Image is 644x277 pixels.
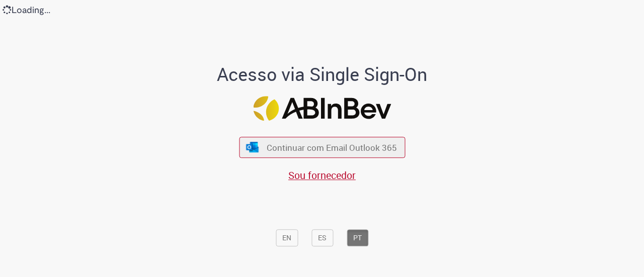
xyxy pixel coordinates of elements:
[347,229,368,246] button: PT
[276,229,298,246] button: EN
[183,64,462,84] h1: Acesso via Single Sign-On
[246,142,260,152] img: ícone Azure/Microsoft 360
[267,142,397,153] span: Continuar com Email Outlook 365
[253,96,391,121] img: Logo ABInBev
[239,137,405,158] button: ícone Azure/Microsoft 360 Continuar com Email Outlook 365
[288,168,356,182] a: Sou fornecedor
[311,229,333,246] button: ES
